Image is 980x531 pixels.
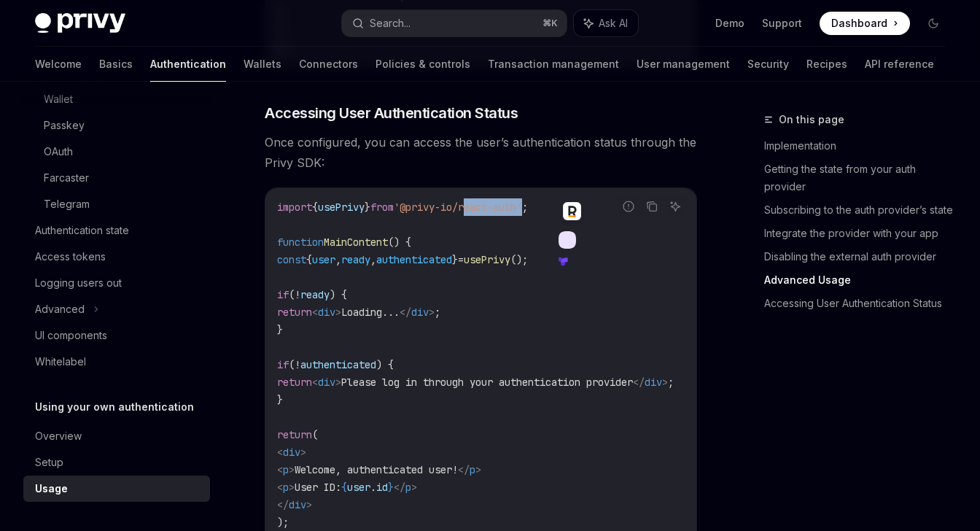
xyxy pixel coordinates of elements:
a: Access tokens [23,244,210,270]
span: < [277,463,283,476]
a: Authentication state [23,217,210,244]
span: usePrivy [464,253,510,266]
span: (); [510,253,528,266]
span: p [470,463,475,476]
span: if [277,358,289,371]
span: User ID: [295,481,341,494]
a: Dashboard [820,12,910,35]
span: Please log in through your authentication provider [341,376,633,389]
span: div [645,376,662,389]
span: { [312,201,318,214]
span: import [277,201,312,214]
a: Security [747,47,789,82]
div: Logging users out [35,274,122,292]
span: ; [522,201,528,214]
div: Authentication state [35,222,129,239]
span: } [388,481,394,494]
div: Access tokens [35,248,106,265]
span: Ask AI [599,16,628,31]
a: API reference [865,47,934,82]
span: ; [435,306,440,319]
a: Usage [23,476,210,502]
span: p [283,481,289,494]
span: Accessing User Authentication Status [265,103,518,123]
a: Passkey [23,112,210,139]
button: Report incorrect code [619,197,638,216]
img: dark logo [35,13,125,34]
span: ; [668,376,674,389]
span: div [289,498,306,511]
span: } [365,201,370,214]
a: Advanced Usage [764,268,957,292]
span: () { [388,236,411,249]
span: , [335,253,341,266]
button: Search...⌘K [342,10,566,36]
div: Advanced [35,301,85,318]
span: > [411,481,417,494]
span: ); [277,516,289,529]
span: ⌘ K [542,18,558,29]
a: Support [762,16,802,31]
span: user [347,481,370,494]
h5: Using your own authentication [35,398,194,416]
span: ( [312,428,318,441]
div: Setup [35,454,63,471]
span: </ [394,481,405,494]
span: p [405,481,411,494]
span: < [277,446,283,459]
a: Setup [23,449,210,476]
span: > [335,376,341,389]
a: OAuth [23,139,210,165]
span: div [411,306,429,319]
span: < [277,481,283,494]
span: Welcome, authenticated user! [295,463,458,476]
span: </ [633,376,645,389]
span: > [429,306,435,319]
span: ( [289,358,295,371]
a: User management [637,47,730,82]
span: from [370,201,394,214]
span: { [341,481,347,494]
span: ) { [376,358,394,371]
button: Ask AI [666,197,685,216]
a: Overview [23,423,210,449]
span: On this page [779,111,844,128]
span: const [277,253,306,266]
span: > [662,376,668,389]
a: Authentication [150,47,226,82]
span: div [283,446,300,459]
span: authenticated [300,358,376,371]
span: '@privy-io/react-auth' [394,201,522,214]
button: Ask AI [574,10,638,36]
div: Overview [35,427,82,445]
span: usePrivy [318,201,365,214]
span: id [376,481,388,494]
a: UI components [23,322,210,349]
a: Welcome [35,47,82,82]
span: = [458,253,464,266]
span: return [277,376,312,389]
button: Toggle dark mode [922,12,945,35]
span: user [312,253,335,266]
span: > [475,463,481,476]
span: ( [289,288,295,301]
span: return [277,428,312,441]
span: { [306,253,312,266]
span: ) { [330,288,347,301]
div: Search... [370,15,411,32]
span: > [289,481,295,494]
a: Policies & controls [376,47,470,82]
span: ready [341,253,370,266]
a: Basics [99,47,133,82]
span: p [283,463,289,476]
span: . [370,481,376,494]
div: OAuth [44,143,73,160]
a: Logging users out [23,270,210,296]
span: </ [458,463,470,476]
a: Disabling the external auth provider [764,245,957,268]
span: authenticated [376,253,452,266]
span: > [300,446,306,459]
a: Integrate the provider with your app [764,222,957,245]
span: < [312,306,318,319]
span: > [289,463,295,476]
